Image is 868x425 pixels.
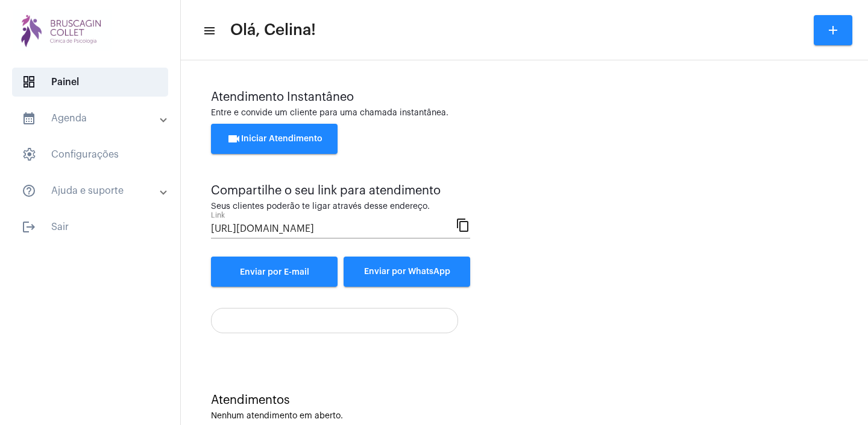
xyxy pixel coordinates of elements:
[12,68,168,97] span: Painel
[211,412,838,421] div: Nenhum atendimento em aberto.
[22,184,161,198] mat-panel-title: Ajuda e suporte
[12,140,168,169] span: Configurações
[10,6,115,54] img: bdd31f1e-573f-3f90-f05a-aecdfb595b2a.png
[230,21,316,40] span: Olá, Celina!
[211,202,470,211] div: Seus clientes poderão te ligar através desse endereço.
[12,212,168,241] span: Sair
[22,111,161,126] mat-panel-title: Agenda
[7,104,180,133] mat-expansion-panel-header: sidenav iconAgenda
[22,75,36,89] span: sidenav icon
[211,394,838,407] div: Atendimentos
[22,111,36,126] mat-icon: sidenav icon
[211,109,838,118] div: Entre e convide um cliente para uma chamada instantânea.
[227,135,322,143] span: Iniciar Atendimento
[203,24,215,38] mat-icon: sidenav icon
[240,268,309,276] span: Enviar por E-mail
[22,147,36,162] span: sidenav icon
[7,176,180,205] mat-expansion-panel-header: sidenav iconAjuda e suporte
[364,267,450,276] span: Enviar por WhatsApp
[22,220,36,234] mat-icon: sidenav icon
[456,217,470,232] mat-icon: content_copy
[22,184,36,198] mat-icon: sidenav icon
[344,257,470,287] button: Enviar por WhatsApp
[211,91,838,104] div: Atendimento Instantâneo
[826,23,840,37] mat-icon: add
[211,184,470,197] div: Compartilhe o seu link para atendimento
[227,132,241,146] mat-icon: videocam
[211,124,338,154] button: Iniciar Atendimento
[211,257,338,287] a: Enviar por E-mail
